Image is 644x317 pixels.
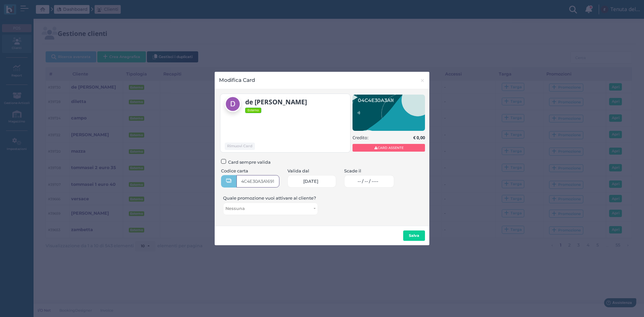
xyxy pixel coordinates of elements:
[20,5,44,10] span: Assistenza
[358,97,400,103] text: 04C4E30A3A1691
[223,203,318,215] button: Nessuna
[358,179,378,184] span: -- / -- / ----
[219,76,255,84] h4: Modifica Card
[221,168,248,174] label: Codice carta
[353,135,368,140] h5: Credito:
[223,195,316,201] label: Quale promozione vuoi attivare al cliente?
[303,179,318,184] span: [DATE]
[225,96,241,112] img: de siati pierri
[236,175,279,188] input: Codice card
[353,144,425,151] span: CARD ASSENTE
[225,143,255,150] button: Rimuovi Card
[245,108,262,113] span: Esterno
[409,233,419,238] b: Salva
[287,168,309,174] label: Valida dal
[413,135,425,141] b: € 0,00
[245,97,307,106] b: de [PERSON_NAME]
[344,168,361,174] label: Scade il
[403,230,425,241] button: Salva
[225,96,327,113] a: de [PERSON_NAME] Esterno
[420,76,425,85] span: ×
[228,159,271,165] span: Card sempre valida
[225,206,313,211] span: Nessuna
